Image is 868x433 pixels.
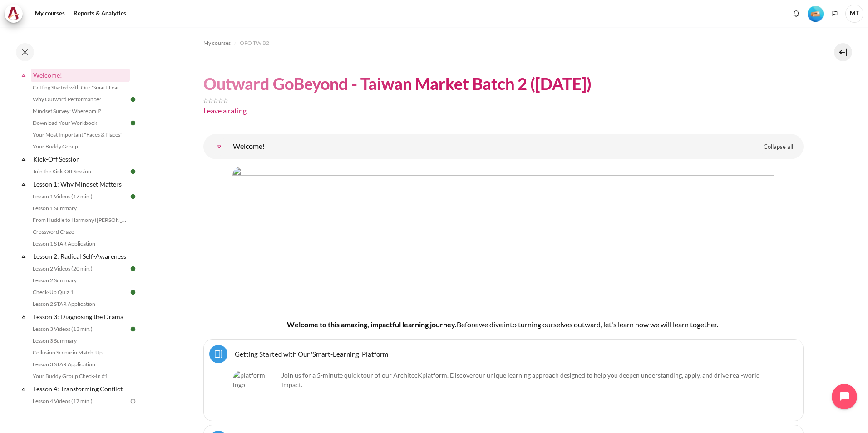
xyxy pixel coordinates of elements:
[70,5,129,23] a: Reports & Analytics
[30,106,129,117] a: Mindset Survey: Where am I?
[32,250,129,262] a: Lesson 2: Radical Self-Awareness
[808,6,824,22] img: Level #2
[203,36,804,50] nav: Navigation bar
[129,325,137,333] img: Done
[281,371,760,389] span: our unique learning approach designed to help you deepen understanding, apply, and drive real-wor...
[129,167,137,176] img: Done
[32,310,129,323] a: Lesson 3: Diagnosing the Drama
[19,71,28,80] span: Collapse
[757,139,800,155] a: Collapse all
[203,39,231,47] span: My courses
[30,408,129,418] a: Lesson 4 Summary
[129,192,137,201] img: Done
[30,287,129,298] a: Check-Up Quiz 1
[30,324,129,335] a: Lesson 3 Videos (13 min.)
[30,226,129,237] a: Crossword Craze
[5,5,27,23] a: Architeck Architeck
[7,7,20,20] img: Architeck
[19,180,28,189] span: Collapse
[129,119,137,127] img: Done
[32,383,129,395] a: Lesson 4: Transforming Conflict
[764,143,793,152] span: Collapse all
[804,5,827,22] a: Level #2
[32,153,129,165] a: Kick-Off Session
[30,275,129,286] a: Lesson 2 Summary
[845,5,863,23] span: MT
[30,299,129,310] a: Lesson 2 STAR Application
[30,335,129,346] a: Lesson 3 Summary
[203,38,231,49] a: My courses
[30,191,129,202] a: Lesson 1 Videos (17 min.)
[30,82,129,93] a: Getting Started with Our 'Smart-Learning' Platform
[30,359,129,370] a: Lesson 3 STAR Application
[30,215,129,226] a: From Huddle to Harmony ([PERSON_NAME]'s Story)
[30,203,129,214] a: Lesson 1 Summary
[32,69,129,81] a: Welcome!
[19,312,28,321] span: Collapse
[30,371,129,382] a: Your Buddy Group Check-In #1
[129,288,137,296] img: Done
[30,141,129,152] a: Your Buddy Group!
[19,384,28,394] span: Collapse
[129,397,137,405] img: To do
[32,5,68,23] a: My courses
[129,95,137,103] img: Done
[30,263,129,274] a: Lesson 2 Videos (20 min.)
[210,138,228,156] a: Welcome!
[30,238,129,249] a: Lesson 1 STAR Application
[235,349,388,358] a: Getting Started with Our 'Smart-Learning' Platform
[232,319,774,330] h4: Welcome to this amazing, impactful learning journey.
[19,155,28,164] span: Collapse
[233,370,278,415] img: platform logo
[240,39,269,47] span: OPO TW B2
[30,396,129,407] a: Lesson 4 Videos (17 min.)
[808,5,824,22] div: Level #2
[203,73,592,94] h1: Outward GoBeyond - Taiwan Market Batch 2 ([DATE])
[233,370,774,389] p: Join us for a 5-minute quick tour of our ArchitecK platform. Discover
[845,5,863,23] a: User menu
[457,320,461,329] span: B
[461,320,718,329] span: efore we dive into turning ourselves outward, let's learn how we will learn together.
[281,371,760,389] span: .
[19,252,28,261] span: Collapse
[30,347,129,358] a: Collusion Scenario Match-Up
[32,178,129,190] a: Lesson 1: Why Mindset Matters
[789,7,803,20] div: Show notification window with no new notifications
[30,166,129,177] a: Join the Kick-Off Session
[30,118,129,128] a: Download Your Workbook
[129,265,137,273] img: Done
[203,106,247,115] a: Leave a rating
[828,7,842,20] button: Languages
[30,94,129,105] a: Why Outward Performance?
[240,38,269,49] a: OPO TW B2
[30,129,129,140] a: Your Most Important "Faces & Places"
